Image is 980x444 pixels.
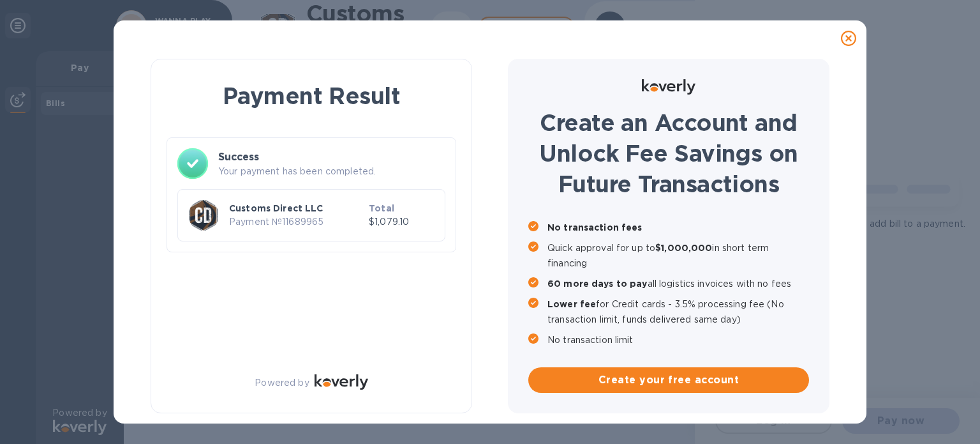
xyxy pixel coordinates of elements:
[547,240,809,271] p: Quick approval for up to in short term financing
[369,215,434,229] p: $1,079.10
[528,367,809,393] button: Create your free account
[315,374,368,390] img: Logo
[655,243,712,253] b: $1,000,000
[538,372,799,388] span: Create your free account
[547,279,648,289] b: 60 more days to pay
[528,107,809,199] h1: Create an Account and Unlock Fee Savings on Future Transactions
[369,203,394,213] b: Total
[229,202,364,215] p: Customs Direct LLC
[547,222,642,233] b: No transaction fees
[255,376,309,390] p: Powered by
[218,149,445,165] h3: Success
[547,276,809,291] p: all logistics invoices with no fees
[547,332,809,348] p: No transaction limit
[172,80,451,112] h1: Payment Result
[229,215,364,229] p: Payment № 11689965
[218,165,445,178] p: Your payment has been completed.
[547,299,596,309] b: Lower fee
[547,296,809,327] p: for Credit cards - 3.5% processing fee (No transaction limit, funds delivered same day)
[642,79,695,95] img: Logo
